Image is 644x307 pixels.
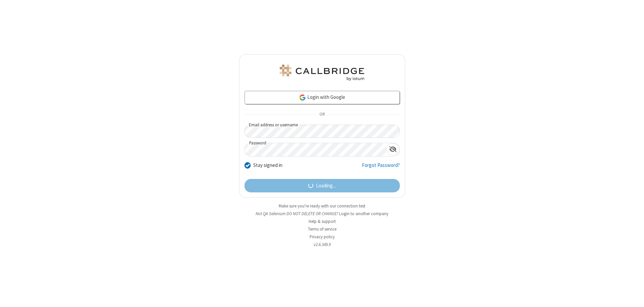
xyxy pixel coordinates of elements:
li: Not QA Selenium DO NOT DELETE OR CHANGE? [239,210,405,217]
button: Login to another company [339,210,388,217]
span: OR [317,110,327,119]
img: QA Selenium DO NOT DELETE OR CHANGE [278,65,366,81]
iframe: Chat [627,290,639,302]
a: Forgot Password? [362,162,400,174]
a: Terms of service [308,226,336,232]
span: Loading... [316,182,336,190]
a: Help & support [309,219,336,224]
div: Show password [386,143,399,156]
li: v2.6.349.9 [239,241,405,248]
a: Login with Google [245,91,400,104]
a: Privacy policy [310,234,335,240]
img: google-icon.png [299,94,306,101]
a: Make sure you're ready with our connection test [279,203,365,209]
input: Email address or username [245,125,400,138]
label: Stay signed in [253,162,282,169]
button: Loading... [245,179,400,192]
input: Password [245,143,386,156]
